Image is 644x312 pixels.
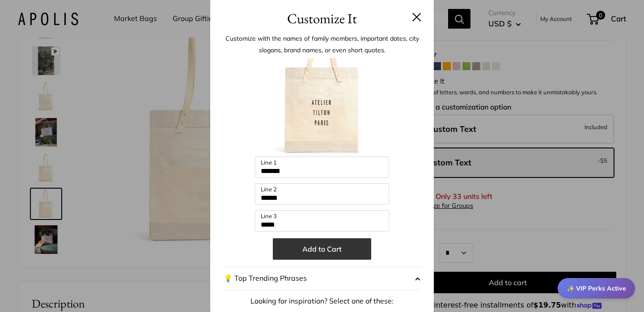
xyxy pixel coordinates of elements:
[224,267,420,290] button: 💡 Top Trending Phrases
[558,278,635,299] div: ✨ VIP Perks Active
[273,58,371,156] img: customizer-prod
[273,238,371,260] button: Add to Cart
[224,33,420,56] p: Customize with the names of family members, important dates, city slogans, brand names, or even s...
[7,278,96,305] iframe: Sign Up via Text for Offers
[224,8,420,29] h3: Customize It
[224,295,420,308] p: Looking for inspiration? Select one of these:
